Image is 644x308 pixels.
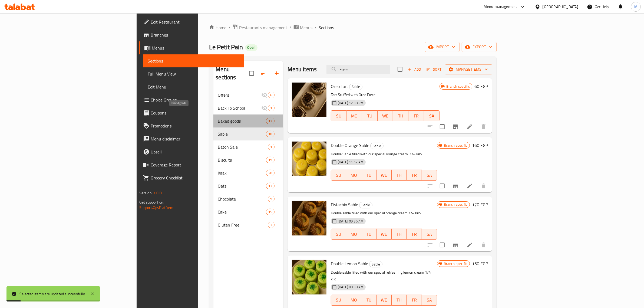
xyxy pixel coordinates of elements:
span: TU [364,171,374,179]
span: Double Lemon Sable [331,260,368,268]
p: Double Sable filled with our special orange cream. 1/4 kilo [331,151,437,158]
span: Chocolate [218,196,268,202]
button: WE [377,170,392,181]
button: TU [361,295,377,306]
button: delete [477,179,490,192]
a: Coupons [139,106,244,119]
span: Sections [319,24,334,31]
button: TU [361,170,377,181]
button: WE [378,110,393,121]
div: items [266,183,275,189]
button: TH [393,110,408,121]
img: Pistachio Sable [292,201,326,235]
span: [DATE] 12:38 PM [336,100,366,106]
a: Edit Menu [143,80,244,93]
p: Tart Stuffed with Oreo Piece [331,91,440,98]
button: MO [346,110,362,121]
button: SU [331,229,346,240]
span: WE [379,296,389,304]
span: Coupons [151,110,240,116]
li: / [289,24,291,31]
span: Oats [218,183,266,189]
h6: 150 EGP [472,260,488,267]
span: Sable [349,84,362,90]
span: Pistachio Sable [331,201,358,209]
span: Biscuits [218,157,266,163]
img: Double Lemon Sable [292,260,326,294]
span: 1 [268,106,274,111]
span: FR [409,171,420,179]
button: TH [392,295,407,306]
div: items [268,144,275,150]
div: items [266,157,275,163]
span: Back To School [218,105,261,111]
span: Kaak [218,170,266,176]
span: FR [411,112,422,120]
button: export [462,42,497,52]
button: delete [477,238,490,251]
a: Sections [143,54,244,67]
span: Offers [218,92,261,98]
div: Baked goods13 [213,114,283,127]
a: Menus [139,41,244,54]
nav: Menu sections [213,86,283,234]
button: Manage items [445,64,492,74]
div: Menu-management [484,4,517,10]
button: SA [422,295,437,306]
button: FR [407,229,422,240]
span: SA [424,230,435,238]
span: 1.0.0 [153,189,162,196]
span: [DATE] 11:57 AM [336,159,366,165]
span: 19 [266,158,274,163]
button: Branch-specific-item [449,179,462,192]
button: Branch-specific-item [449,238,462,251]
span: Select to update [437,239,448,251]
a: Branches [139,28,244,41]
button: MO [346,295,361,306]
span: Oreo Tart [331,82,348,90]
a: Grocery Checklist [139,171,244,184]
span: Edit Menu [148,84,240,90]
span: Sable [369,261,382,267]
a: Edit Restaurant [139,15,244,28]
div: Sable18 [213,127,283,140]
div: Baton Sale1 [213,140,283,153]
span: Gluten Free [218,222,268,228]
span: Select all sections [246,68,257,79]
div: Sable [370,143,384,149]
span: Add item [406,65,423,74]
span: Manage items [449,66,488,73]
span: Baked goods [218,118,266,124]
a: Upsell [139,145,244,158]
div: Cake15 [213,205,283,218]
button: SU [331,110,346,121]
div: Gluten Free3 [213,218,283,231]
span: Version: [139,189,153,196]
button: TU [361,229,377,240]
span: MO [348,171,359,179]
span: Branch specific [442,143,470,148]
span: Add [407,66,422,73]
span: Edit Restaurant [151,19,240,25]
div: items [268,92,275,98]
span: Promotions [151,123,240,129]
span: Menus [152,45,240,51]
span: Sable [359,202,372,208]
div: Sable [218,131,266,137]
button: MO [346,229,361,240]
span: Cake [218,209,266,215]
div: Biscuits19 [213,153,283,166]
span: Sections [148,58,240,64]
img: Double Orange Sable [292,142,326,176]
span: 20 [266,171,274,176]
p: Double sable filled with our special orange cream 1/4 kilo [331,210,437,217]
span: SU [333,296,344,304]
span: 1 [268,145,274,150]
h6: 60 EGP [474,83,488,90]
span: 13 [266,119,274,124]
span: TH [394,296,405,304]
button: import [425,42,460,52]
span: Get support on: [139,199,164,206]
span: Branch specific [444,84,472,89]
